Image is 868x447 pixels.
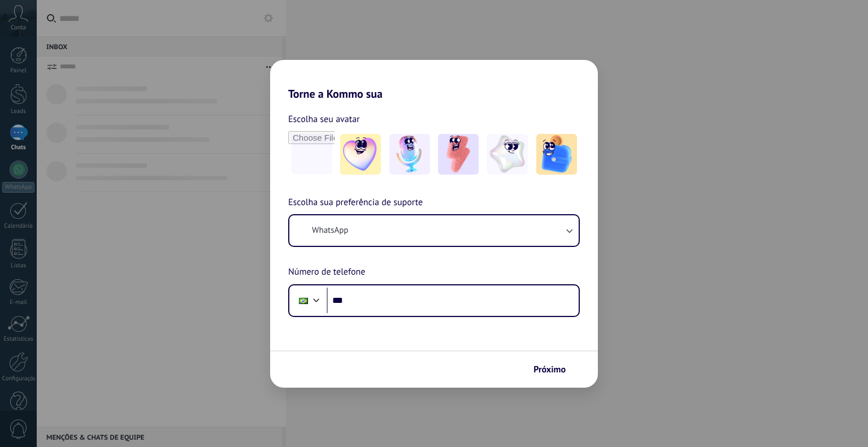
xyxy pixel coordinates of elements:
div: Brazil: + 55 [293,289,314,313]
button: WhatsApp [289,215,579,246]
span: WhatsApp [312,225,348,236]
img: -5.jpeg [536,134,577,175]
img: -3.jpeg [438,134,479,175]
button: Próximo [528,360,581,379]
img: -4.jpeg [487,134,528,175]
span: Escolha seu avatar [288,112,360,127]
span: Próximo [533,366,566,374]
img: -2.jpeg [389,134,430,175]
h2: Torne a Kommo sua [270,60,598,101]
img: -1.jpeg [340,134,381,175]
span: Número de telefone [288,265,365,280]
span: Escolha sua preferência de suporte [288,196,423,210]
